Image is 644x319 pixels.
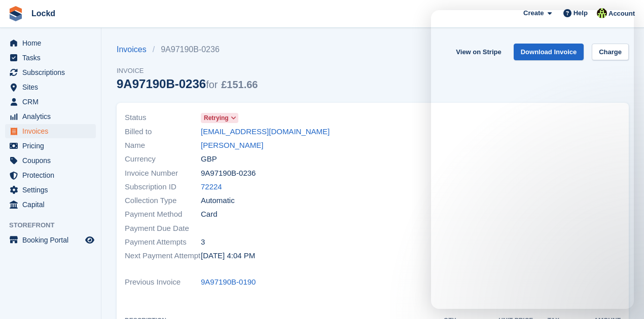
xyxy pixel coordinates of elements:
[22,80,83,94] span: Sites
[201,181,222,193] a: 72224
[22,183,83,197] span: Settings
[27,5,59,22] a: Lockd
[201,126,330,138] a: [EMAIL_ADDRESS][DOMAIN_NAME]
[22,168,83,182] span: Protection
[5,183,96,197] a: menu
[5,168,96,182] a: menu
[22,51,83,65] span: Tasks
[574,8,588,18] span: Help
[9,220,101,230] span: Storefront
[22,65,83,79] span: Subscriptions
[117,77,258,91] div: 9A97190B-0236
[204,113,229,123] span: Retrying
[125,236,201,248] span: Payment Attempts
[221,79,258,90] span: £151.66
[5,80,96,94] a: menu
[5,65,96,79] a: menu
[201,236,205,248] span: 3
[117,44,258,56] nav: breadcrumbs
[8,6,23,21] img: stora-icon-8386f47178a22dfd0bd8f6a31ec36ba5ce8667c1dd55bd0f319d3a0aa187defe.svg
[5,36,96,50] a: menu
[201,112,238,124] a: Retrying
[201,140,263,151] a: [PERSON_NAME]
[5,95,96,109] a: menu
[22,197,83,212] span: Capital
[5,197,96,212] a: menu
[201,276,256,288] a: 9A97190B-0190
[5,139,96,153] a: menu
[22,139,83,153] span: Pricing
[431,10,634,309] iframe: Intercom live chat
[22,36,83,50] span: Home
[125,168,201,179] span: Invoice Number
[117,44,153,56] a: Invoices
[125,276,201,288] span: Previous Invoice
[125,112,201,124] span: Status
[201,209,218,220] span: Card
[5,153,96,168] a: menu
[609,9,635,19] span: Account
[5,124,96,138] a: menu
[22,95,83,109] span: CRM
[5,233,96,247] a: menu
[84,234,96,246] a: Preview store
[201,250,255,262] time: 2025-08-22 15:04:07 UTC
[201,168,256,179] span: 9A97190B-0236
[597,8,607,18] img: Jamie Budding
[125,153,201,165] span: Currency
[125,250,201,262] span: Next Payment Attempt
[117,66,258,76] span: Invoice
[125,209,201,220] span: Payment Method
[5,51,96,65] a: menu
[125,126,201,138] span: Billed to
[22,153,83,168] span: Coupons
[22,233,83,247] span: Booking Portal
[201,195,235,207] span: Automatic
[523,8,544,18] span: Create
[22,109,83,124] span: Analytics
[206,79,218,90] span: for
[125,195,201,207] span: Collection Type
[5,109,96,124] a: menu
[22,124,83,138] span: Invoices
[125,181,201,193] span: Subscription ID
[125,140,201,151] span: Name
[201,153,217,165] span: GBP
[125,223,201,234] span: Payment Due Date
